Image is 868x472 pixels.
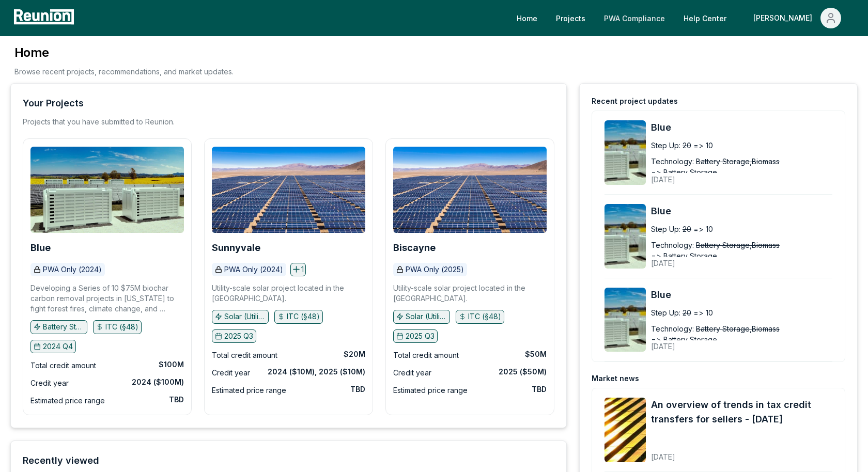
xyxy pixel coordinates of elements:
div: [DATE] [651,167,819,185]
span: => 10 [693,307,713,318]
div: Step Up: [651,140,680,151]
div: 2024 ($10M), 2025 ($10M) [268,367,365,377]
img: Blue [605,288,646,352]
div: TBD [350,384,365,395]
p: PWA Only (2024) [43,264,102,275]
b: Biscayne [393,242,436,253]
div: Step Up: [651,224,680,234]
div: TBD [169,395,184,405]
span: 20 [683,140,691,151]
button: 1 [290,263,306,276]
div: Credit year [393,367,431,379]
p: ITC (§48) [105,322,138,332]
a: PWA Compliance [596,8,673,28]
a: Projects [548,8,594,28]
button: [PERSON_NAME] [745,8,849,28]
a: Blue [651,204,832,218]
p: PWA Only (2024) [224,264,283,275]
p: Utility-scale solar project located in the [GEOGRAPHIC_DATA]. [212,283,365,304]
button: Solar (Utility) [393,310,450,323]
div: 2025 ($50M) [499,367,547,377]
span: Battery Storage,Biomass [696,240,780,250]
p: Browse recent projects, recommendations, and market updates. [14,66,234,77]
div: [DATE] [651,250,819,269]
div: Estimated price range [212,384,286,397]
div: $100M [159,359,184,370]
b: Sunnyvale [212,242,260,253]
div: Your Projects [23,96,84,111]
div: [PERSON_NAME] [753,8,816,28]
img: Blue [605,120,646,185]
b: Blue [30,242,51,253]
img: Biscayne [393,147,547,233]
p: 2025 Q3 [224,331,253,341]
div: Credit year [30,377,69,389]
button: 2024 Q4 [30,340,76,353]
div: Credit year [212,367,250,379]
p: Utility-scale solar project located in the [GEOGRAPHIC_DATA]. [393,283,547,304]
div: Market news [592,373,639,384]
div: Estimated price range [30,395,105,407]
div: 2024 ($100M) [132,377,184,387]
nav: Main [508,8,858,28]
img: An overview of trends in tax credit transfers for sellers - September 2025 [605,398,646,462]
img: Blue [30,147,184,233]
p: 2024 Q4 [43,341,73,352]
span: Battery Storage,Biomass [696,156,780,167]
div: Estimated price range [393,384,468,397]
p: PWA Only (2025) [406,264,464,275]
div: [DATE] [651,444,832,462]
div: Technology: [651,323,694,334]
div: Total credit amount [393,349,459,361]
div: Technology: [651,156,694,167]
p: ITC (§48) [287,311,320,322]
span: => 10 [693,140,713,151]
p: ITC (§48) [468,311,501,322]
img: Sunnyvale [212,147,365,233]
div: Step Up: [651,307,680,318]
div: $50M [525,349,547,359]
span: Battery Storage,Biomass [696,323,780,334]
div: Recently viewed [23,453,99,468]
p: Battery Storage [43,322,84,332]
h3: Home [14,44,234,61]
div: Total credit amount [30,359,96,372]
p: Developing a Series of 10 $75M biochar carbon removal projects in [US_STATE] to fight forest fire... [30,283,184,314]
p: Solar (Utility) [406,311,447,322]
span: => 10 [693,224,713,234]
span: 20 [683,224,691,234]
a: Help Center [675,8,735,28]
a: Blue [651,120,832,135]
a: Biscayne [393,243,436,253]
a: Blue [30,243,51,253]
button: 2025 Q3 [212,329,256,343]
a: Blue [651,288,832,302]
div: $20M [344,349,365,359]
p: 2025 Q3 [406,331,435,341]
a: Sunnyvale [212,243,260,253]
a: Home [508,8,546,28]
button: 2025 Q3 [393,329,438,343]
img: Blue [605,204,646,269]
button: Battery Storage [30,320,87,334]
a: An overview of trends in tax credit transfers for sellers - [DATE] [651,398,832,427]
p: Projects that you have submitted to Reunion. [23,117,175,127]
p: Solar (Utility) [224,311,266,322]
div: Technology: [651,240,694,250]
button: Solar (Utility) [212,310,269,323]
div: TBD [532,384,547,395]
span: 20 [683,307,691,318]
div: [DATE] [651,334,819,352]
div: Total credit amount [212,349,277,361]
div: Recent project updates [592,96,678,106]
